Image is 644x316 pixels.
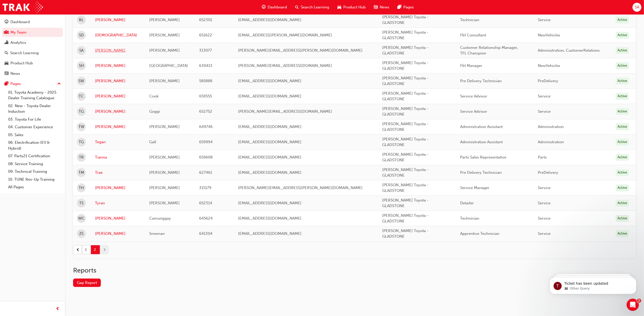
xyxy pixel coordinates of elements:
span: NewVehicles [538,63,560,68]
a: search-iconSearch Learning [291,2,333,12]
span: PreDelivery [538,79,558,83]
span: prev-icon [76,247,80,252]
span: Administration [538,124,564,129]
span: [EMAIL_ADDRESS][DOMAIN_NAME] [238,155,302,160]
span: [PERSON_NAME] [149,124,180,129]
span: Service Manager [460,185,489,190]
span: [EMAIL_ADDRESS][DOMAIN_NAME] [238,94,302,98]
span: 659608 [199,155,213,160]
span: [PERSON_NAME] Toyota - GLADSTONE [382,198,429,208]
a: Trae [95,170,142,176]
span: SA [79,48,84,53]
span: Administration Assistant [460,140,503,144]
a: [PERSON_NAME] [95,109,142,114]
span: Technician [460,216,479,221]
span: 659555 [199,94,212,98]
span: Smeman [149,231,165,236]
span: 651622 [199,33,212,37]
span: Administration Assistant [460,124,503,129]
span: [EMAIL_ADDRESS][DOMAIN_NAME] [238,124,302,129]
span: [PERSON_NAME] [149,201,180,205]
span: [PERSON_NAME] [149,18,180,22]
span: [EMAIL_ADDRESS][DOMAIN_NAME] [238,170,302,175]
span: TS [79,200,84,206]
span: News [380,4,389,10]
div: Search Learning [10,50,39,56]
a: 06. Electrification (EV & Hybrid) [6,139,63,152]
span: Search Learning [301,4,329,10]
span: Pre Delivery Technician [460,170,502,175]
span: [PERSON_NAME] [149,185,180,190]
span: [PERSON_NAME] Toyota - GLADSTONE [382,106,429,117]
span: [EMAIL_ADDRESS][DOMAIN_NAME] [238,140,302,144]
a: Tegan [95,139,142,145]
span: [PERSON_NAME] Toyota - GLADSTONE [382,167,429,178]
div: Active [616,184,629,191]
div: Active [616,93,629,100]
span: SD [79,32,84,38]
span: Administration, CustomerRelations [538,48,600,53]
a: 04. Customer Experience [6,123,63,131]
button: Pages [2,79,63,89]
span: [EMAIL_ADDRESS][PERSON_NAME][DOMAIN_NAME] [238,33,332,37]
span: Service [538,18,551,22]
a: [PERSON_NAME] [95,63,142,69]
span: news-icon [5,71,8,76]
a: [PERSON_NAME] [95,48,142,53]
span: [PERSON_NAME] Toyota - GLADSTONE [382,76,429,86]
button: 1 [82,245,91,254]
span: TG [79,139,84,145]
div: Active [616,154,629,161]
a: 08. Service Training [6,160,63,168]
span: 659994 [199,140,213,144]
div: News [10,71,20,77]
a: News [2,69,63,78]
div: Active [616,139,629,146]
span: [PERSON_NAME][EMAIL_ADDRESS][PERSON_NAME][DOMAIN_NAME] [238,48,363,53]
span: [PERSON_NAME] [149,155,180,160]
span: [EMAIL_ADDRESS][DOMAIN_NAME] [238,216,302,221]
button: next-icon [100,245,109,254]
span: Service [538,216,551,221]
div: Pages [10,81,21,87]
span: car-icon [5,61,8,66]
span: Customer Relationship Manager, TFL Champion [460,45,518,56]
img: Trak [3,2,43,13]
span: 649746 [199,124,213,129]
a: guage-iconDashboard [258,2,291,12]
a: Tyran [95,200,142,206]
span: RL [79,17,84,23]
iframe: Intercom live chat [627,299,639,311]
span: [PERSON_NAME] Toyota - GLADSTONE [382,152,429,163]
div: Active [616,47,629,54]
span: [PERSON_NAME][EMAIL_ADDRESS][PERSON_NAME][DOMAIN_NAME] [238,185,363,190]
span: [PERSON_NAME] [149,170,180,175]
span: Pages [403,4,414,10]
span: search-icon [295,4,299,10]
span: [PERSON_NAME] Toyota - GLADSTONE [382,122,429,132]
span: F&I Manager [460,63,482,68]
a: My Team [2,28,63,37]
div: Active [616,230,629,237]
span: TH [79,185,84,191]
span: guage-icon [5,20,8,24]
div: Product Hub [10,60,33,66]
a: 01. Toyota Academy - 2025 Dealer Training Catalogue [6,89,63,102]
div: Active [616,32,629,39]
span: SH [79,63,84,69]
a: Product Hub [2,59,63,68]
span: [PERSON_NAME] Toyota - GLADSTONE [382,45,429,56]
span: Cook [149,94,159,98]
a: Tianna [95,154,142,160]
span: 652301 [199,18,212,22]
span: [PERSON_NAME] [149,48,180,53]
span: chart-icon [5,40,8,45]
a: All Pages [6,183,63,191]
span: [PERSON_NAME] Toyota - GLADSTONE [382,137,429,147]
a: [PERSON_NAME] [95,17,142,23]
span: people-icon [5,30,8,35]
a: pages-iconPages [393,2,418,12]
span: Dashboard [268,4,287,10]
